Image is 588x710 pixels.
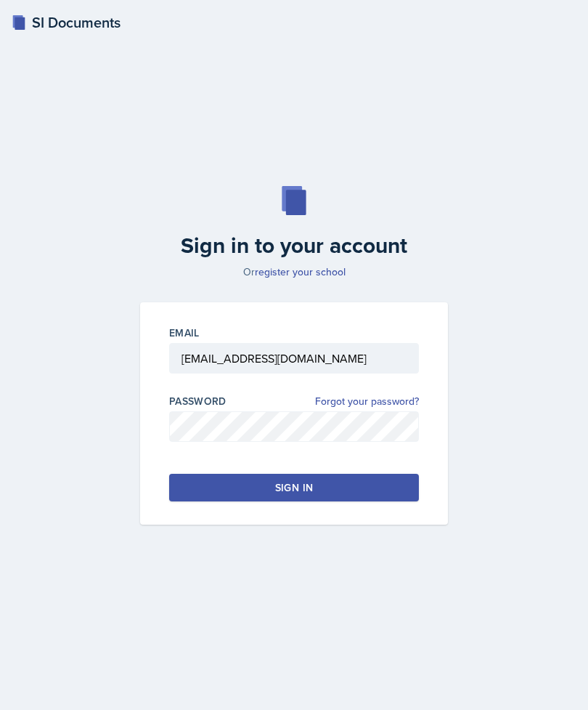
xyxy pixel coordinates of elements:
[131,265,457,279] p: Or
[169,394,226,408] label: Password
[169,326,200,340] label: Email
[131,233,457,259] h2: Sign in to your account
[169,474,419,501] button: Sign in
[12,12,121,33] a: SI Documents
[255,265,346,279] a: register your school
[275,480,313,495] div: Sign in
[169,343,419,374] input: Email
[315,394,419,409] a: Forgot your password?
